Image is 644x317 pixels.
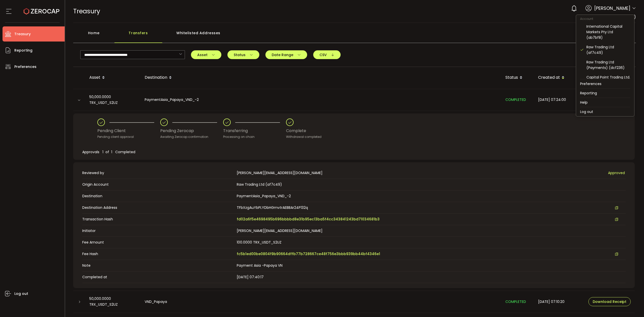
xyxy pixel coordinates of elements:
[82,228,234,233] span: Initiator
[237,170,323,176] span: [PERSON_NAME][EMAIL_ADDRESS][DOMAIN_NAME]
[141,299,501,305] div: VND_Papaya
[82,251,234,257] span: Fee Hash
[286,134,321,139] div: Withdrawal completed
[162,28,235,43] div: Whitelisted Addresses
[14,47,32,54] span: Reporting
[576,98,634,107] li: Help
[608,170,625,176] span: Approved
[114,28,162,43] div: Transfers
[313,50,341,59] button: CSV
[534,73,584,82] div: Created at
[237,205,308,210] span: TFbXzgAuYbPLYDbHGmvtrAEBBAr24P132q
[197,53,215,57] span: Asset
[73,7,100,16] span: Treasury
[85,73,141,82] div: Asset
[237,240,281,245] span: 100.0000 TRX_USDT_S2UZ
[223,134,286,139] div: Processing on chain
[237,274,264,280] span: [DATE] 07:40:17
[586,24,630,40] div: International Capital Markets Pty Ltd (ab7bf8)
[619,293,644,317] iframe: Chat Widget
[588,297,631,306] button: Download Receipt
[82,149,135,154] span: Approvals 1 of 1 Completed
[319,53,334,57] span: CSV
[237,193,291,199] span: PaymentAsia_Papaya_VND_-2
[593,300,626,303] span: Download Receipt
[237,263,283,268] span: Payment Asia -Papaya VN
[534,97,584,103] div: [DATE] 07:24:00
[534,299,584,305] div: [DATE] 07:10:20
[141,73,501,82] div: Destination
[160,126,223,136] div: Pending Zerocap
[82,193,234,199] span: Destination
[576,107,634,116] li: Log out
[237,228,323,233] span: [PERSON_NAME][EMAIL_ADDRESS][DOMAIN_NAME]
[82,217,234,222] span: Transaction Hash
[505,97,526,102] span: COMPLETED
[501,73,534,82] div: Status
[594,5,630,12] span: [PERSON_NAME]
[586,14,636,20] span: Raw Trading Ltd (af7c49)
[160,134,223,139] div: Awaiting Zerocap confirmation
[586,59,630,70] div: Raw Trading Ltd (Payments) (dcf236)
[97,126,160,136] div: Pending Client
[14,290,28,297] span: Log out
[85,296,141,307] div: 50,000.0000 TRX_USDT_S2UZ
[82,263,234,268] span: Note
[73,28,114,43] div: Home
[586,74,630,86] div: Capital Point Trading Ltd. (Payments) (de1af4)
[234,53,253,57] span: Status
[97,134,160,139] div: Pending client approval
[82,274,234,280] span: Completed at
[237,251,380,257] span: fc5b1ed00be0804f9b90664dffb77b728667ce48f756e3bbb939bb44bf4346e1
[191,50,221,59] button: Asset
[576,79,634,88] li: Preferences
[586,44,630,55] div: Raw Trading Ltd (af7c49)
[576,17,597,21] span: Account
[505,299,526,304] span: COMPLETED
[227,50,259,59] button: Status
[141,97,501,103] div: PaymentAsia_Papaya_VND_-2
[272,53,301,57] span: Date Range
[14,30,31,38] span: Treasury
[237,217,380,222] span: fd02a6f5e4698495b696bbbbd8e31b95ec13ba5f4cc343841243bd71034681b3
[85,94,141,106] div: 50,000.0000 TRX_USDT_S2UZ
[576,89,634,98] li: Reporting
[223,126,286,136] div: Transferring
[82,182,234,187] span: Origin Account
[82,205,234,210] span: Destination Address
[82,170,234,176] span: Reviewed by
[82,240,234,245] span: Fee Amount
[14,63,36,70] span: Preferences
[286,126,321,136] div: Complete
[265,50,307,59] button: Date Range
[237,182,282,187] span: Raw Trading Ltd (af7c49)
